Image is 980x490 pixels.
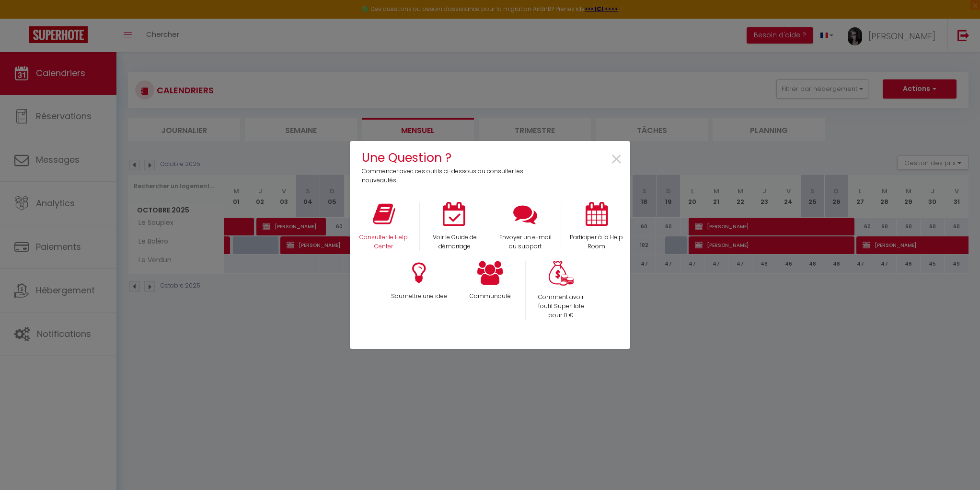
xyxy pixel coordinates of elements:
[362,148,530,167] h4: Une Question ?
[362,167,530,185] p: Commencer avec ces outils ci-dessous ou consulter les nouveautés.
[355,233,413,251] p: Consulter le Help Center
[610,149,623,170] button: Close
[610,145,623,175] span: ×
[426,233,484,251] p: Voir le Guide de démarrage
[496,233,555,251] p: Envoyer un e-mail au support
[461,292,519,301] p: Communauté
[532,293,590,320] p: Comment avoir l'outil SuperHote pour 0 €
[549,261,574,286] img: Money bag
[390,292,449,301] p: Soumettre une idee
[567,233,625,251] p: Participer à la Help Room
